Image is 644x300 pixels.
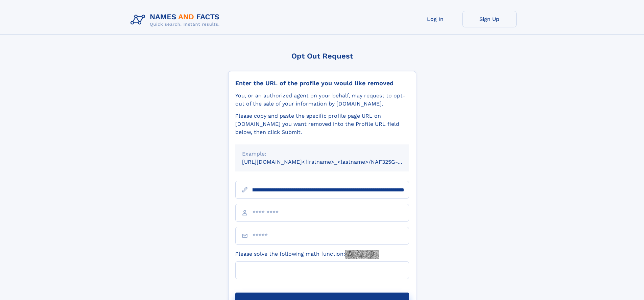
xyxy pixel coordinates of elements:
[408,11,462,27] a: Log In
[462,11,517,27] a: Sign Up
[235,92,409,108] div: You, or an authorized agent on your behalf, may request to opt-out of the sale of your informatio...
[235,250,379,259] label: Please solve the following math function:
[235,79,409,87] div: Enter the URL of the profile you would like removed
[235,112,409,136] div: Please copy and paste the specific profile page URL on [DOMAIN_NAME] you want removed into the Pr...
[242,159,422,165] small: [URL][DOMAIN_NAME]<firstname>_<lastname>/NAF325G-xxxxxxxx
[128,11,225,29] img: Logo Names and Facts
[242,150,402,158] div: Example:
[228,52,416,60] div: Opt Out Request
